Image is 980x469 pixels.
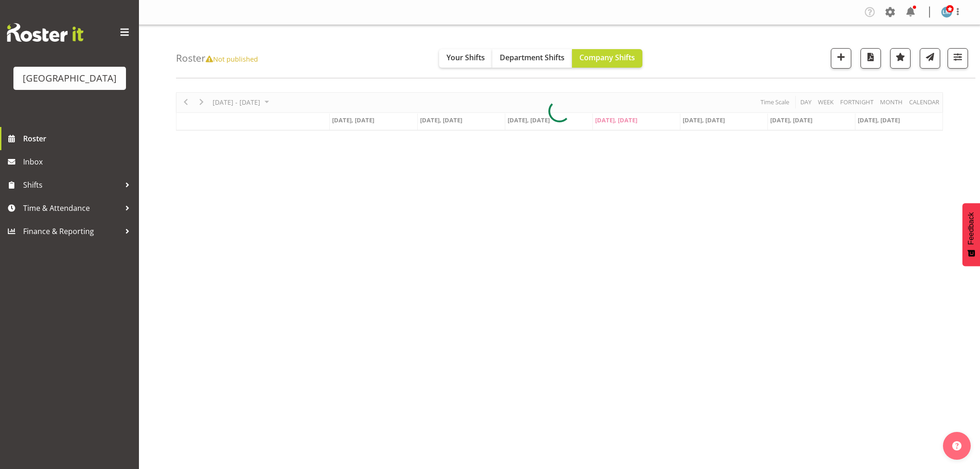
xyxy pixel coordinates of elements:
button: Filter Shifts [948,48,968,69]
span: Not published [206,54,258,63]
button: Company Shifts [572,49,642,68]
button: Feedback - Show survey [962,203,980,266]
span: Finance & Reporting [23,224,120,238]
button: Download a PDF of the roster according to the set date range. [861,48,881,69]
img: Rosterit website logo [7,23,83,42]
button: Add a new shift [831,48,851,69]
span: Roster [23,132,134,146]
button: Highlight an important date within the roster. [890,48,911,69]
span: Time & Attendance [23,201,120,215]
button: Department Shifts [492,49,572,68]
div: [GEOGRAPHIC_DATA] [23,71,117,85]
span: Company Shifts [579,52,635,63]
button: Send a list of all shifts for the selected filtered period to all rostered employees. [920,48,940,69]
span: Inbox [23,155,134,169]
span: Department Shifts [500,52,565,63]
span: Your Shifts [446,52,485,63]
h4: Roster [176,53,258,63]
img: help-xxl-2.png [952,441,961,450]
span: Feedback [967,212,975,245]
img: lesley-mckenzie127.jpg [941,6,952,18]
span: Shifts [23,178,120,192]
button: Your Shifts [439,49,492,68]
